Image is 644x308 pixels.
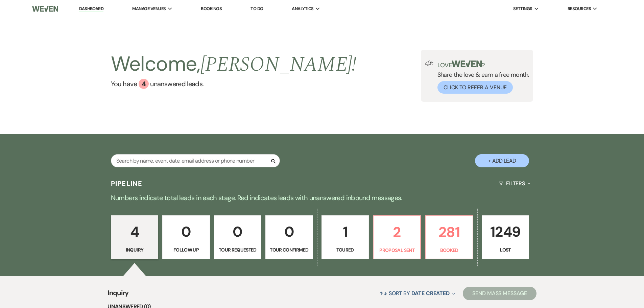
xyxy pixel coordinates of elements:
[111,154,280,167] input: Search by name, event date, email address or phone number
[452,61,482,67] img: weven-logo-green.svg
[167,246,205,254] p: Follow Up
[496,174,533,192] button: Filters
[326,246,364,254] p: Toured
[486,246,525,254] p: Lost
[437,81,513,94] button: Click to Refer a Venue
[115,220,154,243] p: 4
[79,192,566,203] p: Numbers indicate total leads in each stage. Red indicates leads with unanswered inbound messages.
[79,6,103,12] a: Dashboard
[108,288,129,302] span: Inquiry
[32,2,58,16] img: Weven Logo
[162,215,210,259] a: 0Follow Up
[482,215,529,259] a: 1249Lost
[115,246,154,254] p: Inquiry
[139,79,149,89] div: 4
[292,5,313,12] span: Analytics
[270,220,308,243] p: 0
[475,154,529,167] button: + Add Lead
[430,246,468,254] p: Booked
[326,220,364,243] p: 1
[433,61,529,94] div: Share the love & earn a free month.
[111,79,357,89] a: You have 4 unanswered leads.
[132,5,166,12] span: Manage Venues
[425,215,473,259] a: 281Booked
[437,61,529,68] p: Love ?
[201,6,222,11] a: Bookings
[373,215,421,259] a: 2Proposal Sent
[214,215,261,259] a: 0Tour Requested
[425,61,433,66] img: loud-speaker-illustration.svg
[167,220,205,243] p: 0
[111,50,357,79] h2: Welcome,
[265,215,313,259] a: 0Tour Confirmed
[568,5,591,12] span: Resources
[218,220,257,243] p: 0
[270,246,308,254] p: Tour Confirmed
[200,49,357,80] span: [PERSON_NAME] !
[377,284,458,302] button: Sort By Date Created
[378,221,416,243] p: 2
[379,290,387,297] span: ↑↓
[411,290,450,297] span: Date Created
[251,6,263,11] a: To Do
[430,221,468,243] p: 281
[321,215,369,259] a: 1Toured
[111,215,158,259] a: 4Inquiry
[463,287,536,300] button: Send Mass Message
[513,5,532,12] span: Settings
[218,246,257,254] p: Tour Requested
[111,179,143,188] h3: Pipeline
[486,220,525,243] p: 1249
[378,246,416,254] p: Proposal Sent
